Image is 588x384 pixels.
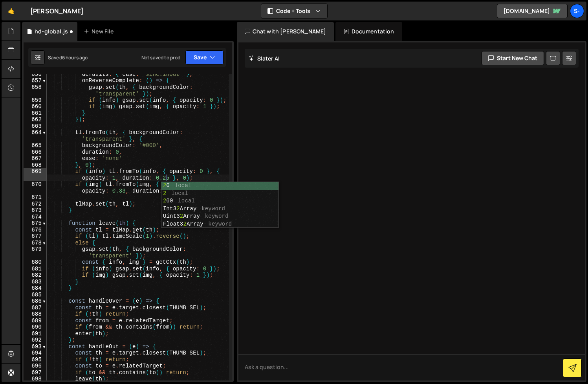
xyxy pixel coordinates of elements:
button: Start new chat [482,51,544,65]
h2: Slater AI [249,55,280,62]
div: 678 [24,240,47,246]
div: 661 [24,110,47,117]
div: 680 [24,259,47,266]
div: [PERSON_NAME] [30,6,84,16]
div: 668 [24,162,47,169]
button: Save [185,50,223,64]
div: 682 [24,272,47,279]
div: 657 [24,77,47,84]
div: 693 [24,344,47,350]
a: s- [570,4,584,18]
div: 660 [24,103,47,110]
div: 691 [24,331,47,337]
div: 669 [24,168,47,181]
button: Code + Tools [261,4,327,18]
div: 692 [24,337,47,344]
div: 694 [24,350,47,356]
div: 663 [24,123,47,130]
div: 673 [24,207,47,214]
div: 698 [24,376,47,382]
div: 675 [24,220,47,227]
div: 656 [24,71,47,78]
div: 687 [24,305,47,311]
div: 695 [24,356,47,363]
div: 672 [24,201,47,208]
div: 665 [24,142,47,149]
div: 662 [24,116,47,123]
div: Not saved to prod [141,54,181,61]
div: 6 hours ago [62,54,88,61]
div: 697 [24,369,47,376]
div: 674 [24,214,47,220]
div: 688 [24,311,47,318]
div: Chat with [PERSON_NAME] [237,22,334,41]
div: 686 [24,298,47,305]
a: 🤙 [2,2,21,20]
div: 666 [24,149,47,156]
div: 670 [24,181,47,194]
div: 676 [24,227,47,233]
div: hd-global.js [35,28,68,35]
a: [DOMAIN_NAME] [497,4,568,18]
div: 659 [24,97,47,104]
div: 664 [24,129,47,142]
div: 677 [24,233,47,240]
div: 689 [24,318,47,324]
div: 679 [24,246,47,259]
div: 667 [24,155,47,162]
div: 684 [24,285,47,292]
div: 671 [24,194,47,201]
div: 685 [24,292,47,298]
div: 683 [24,279,47,285]
div: 696 [24,363,47,369]
div: Documentation [335,22,402,41]
div: 681 [24,266,47,272]
div: 690 [24,324,47,331]
div: 658 [24,84,47,97]
div: New File [84,28,117,35]
div: Saved [48,54,88,61]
